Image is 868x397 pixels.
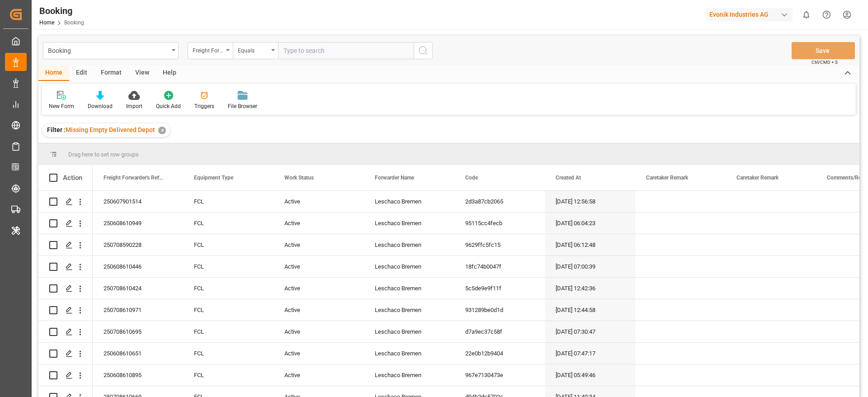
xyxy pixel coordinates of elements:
[183,321,274,342] div: FCL
[414,42,433,59] button: search button
[545,234,635,255] div: [DATE] 06:12:48
[183,278,274,299] div: FCL
[39,19,54,26] a: Home
[38,213,93,234] div: Press SPACE to select this row.
[38,234,93,256] div: Press SPACE to select this row.
[274,191,364,212] div: Active
[183,213,274,234] div: FCL
[545,213,635,234] div: [DATE] 06:04:23
[38,256,93,278] div: Press SPACE to select this row.
[94,66,128,81] div: Format
[706,8,793,21] div: Evonik Industries AG
[364,256,454,277] div: Leschaco Bremen
[454,299,545,321] div: 931289be0d1d
[158,127,166,134] div: ✕
[274,364,364,386] div: Active
[278,42,414,59] input: Type to search
[274,234,364,255] div: Active
[454,191,545,212] div: 2d3a87cb2065
[93,256,183,277] div: 250608610446
[545,321,635,342] div: [DATE] 07:30:47
[93,213,183,234] div: 250608610949
[454,321,545,342] div: d7a9ec37c58f
[39,4,84,18] div: Booking
[556,175,581,181] span: Created At
[792,42,855,59] button: Save
[454,278,545,299] div: 5c5de9e9f11f
[69,66,94,81] div: Edit
[274,343,364,364] div: Active
[93,321,183,342] div: 250708610695
[545,364,635,386] div: [DATE] 05:49:46
[364,321,454,342] div: Leschaco Bremen
[545,191,635,212] div: [DATE] 12:56:58
[183,191,274,212] div: FCL
[93,364,183,386] div: 250608610895
[93,234,183,255] div: 250708590228
[88,102,113,110] div: Download
[104,175,164,181] span: Freight Forwarder's Reference No.
[93,343,183,364] div: 250608610651
[183,343,274,364] div: FCL
[706,6,796,23] button: Evonik Industries AG
[364,191,454,212] div: Leschaco Bremen
[454,213,545,234] div: 95115cc4fecb
[156,66,183,81] div: Help
[364,213,454,234] div: Leschaco Bremen
[156,102,181,110] div: Quick Add
[38,278,93,299] div: Press SPACE to select this row.
[38,299,93,321] div: Press SPACE to select this row.
[736,175,778,181] span: Caretaker Remark
[233,42,278,59] button: open menu
[66,126,155,133] span: Missing Empty Delivered Depot
[811,59,838,66] span: Ctrl/CMD + S
[49,102,74,110] div: New Form
[93,191,183,212] div: 250607901514
[545,343,635,364] div: [DATE] 07:47:17
[454,343,545,364] div: 22e0b12b9404
[183,299,274,321] div: FCL
[194,175,233,181] span: Equipment Type
[38,343,93,364] div: Press SPACE to select this row.
[364,343,454,364] div: Leschaco Bremen
[454,364,545,386] div: 967e7130473e
[47,126,66,133] span: Filter :
[274,213,364,234] div: Active
[183,256,274,277] div: FCL
[183,234,274,255] div: FCL
[238,44,269,55] div: Equals
[375,175,414,181] span: Forwarder Name
[193,44,223,55] div: Freight Forwarder's Reference No.
[646,175,688,181] span: Caretaker Remark
[545,278,635,299] div: [DATE] 12:42:36
[274,321,364,342] div: Active
[228,102,257,110] div: File Browser
[43,42,179,59] button: open menu
[38,364,93,386] div: Press SPACE to select this row.
[545,299,635,321] div: [DATE] 12:44:58
[274,299,364,321] div: Active
[454,256,545,277] div: 18fc74b0047f
[274,278,364,299] div: Active
[364,234,454,255] div: Leschaco Bremen
[454,234,545,255] div: 9629ffc5fc15
[93,299,183,321] div: 250708610971
[188,42,233,59] button: open menu
[364,364,454,386] div: Leschaco Bremen
[68,151,139,158] span: Drag here to set row groups
[364,299,454,321] div: Leschaco Bremen
[284,175,314,181] span: Work Status
[128,66,156,81] div: View
[545,256,635,277] div: [DATE] 07:00:39
[816,5,837,25] button: Help Center
[38,191,93,213] div: Press SPACE to select this row.
[194,102,214,110] div: Triggers
[48,44,169,56] div: Booking
[126,102,142,110] div: Import
[796,5,816,25] button: show 0 new notifications
[274,256,364,277] div: Active
[364,278,454,299] div: Leschaco Bremen
[183,364,274,386] div: FCL
[93,278,183,299] div: 250708610424
[38,66,69,81] div: Home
